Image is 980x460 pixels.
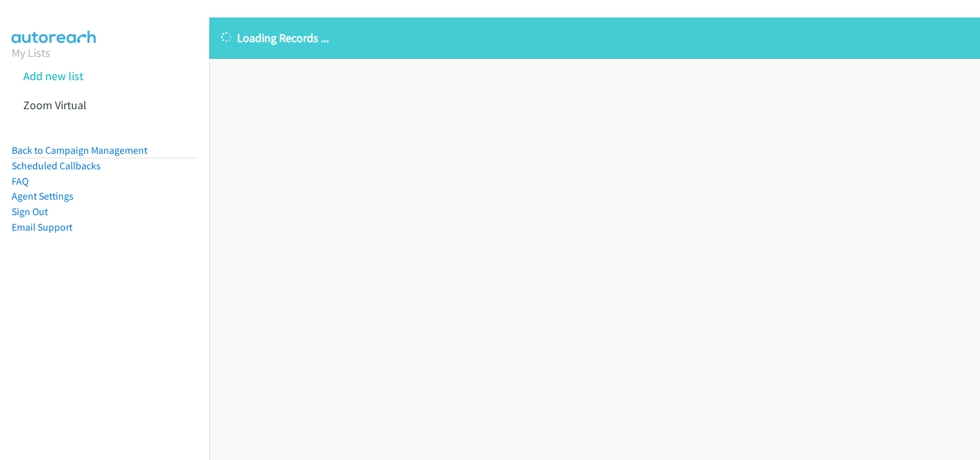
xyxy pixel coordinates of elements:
[12,175,28,187] a: FAQ
[12,160,101,172] a: Scheduled Callbacks
[23,68,83,83] a: Add new list
[12,45,50,60] a: My Lists
[221,29,968,47] p: Loading Records ...
[12,190,74,202] a: Agent Settings
[12,144,147,156] a: Back to Campaign Management
[23,98,87,112] a: Zoom Virtual
[12,221,72,233] a: Email Support
[12,205,48,218] a: Sign Out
